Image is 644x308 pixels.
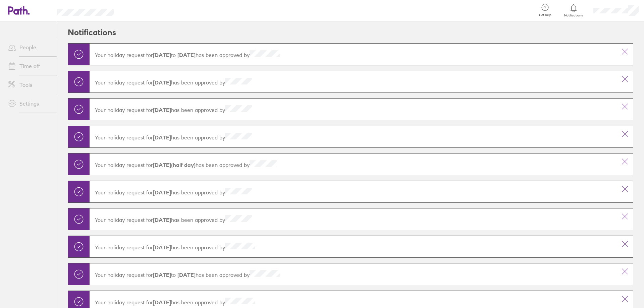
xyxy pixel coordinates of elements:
[3,59,57,73] a: Time off
[95,105,611,113] p: Your holiday request for has been approved by
[153,189,171,196] strong: [DATE]
[153,52,196,58] span: to
[95,50,611,58] p: Your holiday request for has been approved by
[95,188,611,196] p: Your holiday request for has been approved by
[153,244,171,251] strong: [DATE]
[153,107,171,113] strong: [DATE]
[153,134,171,141] strong: [DATE]
[563,13,585,17] span: Notifications
[534,13,556,17] span: Get help
[3,78,57,91] a: Tools
[95,298,611,306] p: Your holiday request for has been approved by
[95,243,611,251] p: Your holiday request for has been approved by
[153,299,171,306] strong: [DATE]
[68,22,116,43] h2: Notifications
[563,3,585,17] a: Notifications
[153,79,171,86] strong: [DATE]
[176,271,196,278] strong: [DATE]
[153,271,196,278] span: to
[153,271,171,278] strong: [DATE]
[3,41,57,54] a: People
[95,215,611,223] p: Your holiday request for has been approved by
[3,97,57,110] a: Settings
[153,217,171,223] strong: [DATE]
[95,133,611,141] p: Your holiday request for has been approved by
[153,162,196,168] strong: [DATE] (half day)
[95,78,611,86] p: Your holiday request for has been approved by
[95,270,611,278] p: Your holiday request for has been approved by
[153,52,171,58] strong: [DATE]
[176,52,196,58] strong: [DATE]
[95,160,611,168] p: Your holiday request for has been approved by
